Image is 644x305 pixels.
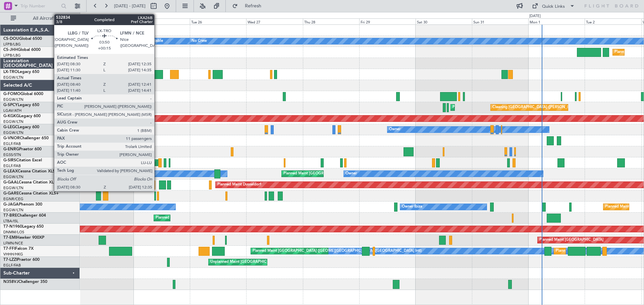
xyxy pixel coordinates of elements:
div: Planned Maint Athens ([PERSON_NAME] Intl) [452,102,530,112]
a: VHHH/HKG [3,252,23,257]
a: G-GAALCessna Citation XLS+ [3,180,59,184]
span: G-GARE [3,192,19,196]
span: G-GAAL [3,180,19,184]
span: CS-JHH [3,48,18,52]
a: T7-FFIFalcon 7X [3,247,34,251]
div: Tue 26 [190,18,246,24]
span: G-LEGC [3,125,18,129]
span: G-SIRS [3,158,16,162]
span: T7-FFI [3,247,15,251]
div: Owner [389,125,400,135]
a: N358VJChallenger 350 [3,280,47,284]
span: CS-DOU [3,37,19,41]
span: All Aircraft [17,16,71,21]
a: G-FOMOGlobal 6000 [3,92,43,96]
button: All Aircraft [7,13,73,24]
span: G-VNOR [3,136,20,140]
a: EGSS/STN [3,152,21,157]
a: G-SIRSCitation Excel [3,158,42,162]
div: Owner Ibiza [402,202,422,212]
a: LFPB/LBG [3,42,21,47]
a: CS-DOUGlobal 6500 [3,37,42,41]
div: Fri 29 [359,18,416,24]
a: EGGW/LTN [3,75,23,80]
a: EGNR/CEG [3,197,23,202]
a: EGLF/FAB [3,141,21,146]
a: G-ENRGPraetor 600 [3,147,42,151]
div: Cleaning [GEOGRAPHIC_DATA] ([PERSON_NAME] Intl) [492,102,587,112]
a: LGAV/ATH [3,108,21,113]
a: EGLF/FAB [3,163,21,168]
span: G-SPCY [3,103,18,107]
span: G-LEAX [3,169,18,173]
div: Planned Maint Dusseldorf [217,180,261,190]
span: T7-EMI [3,236,16,240]
div: Planned Maint [GEOGRAPHIC_DATA] [539,235,603,245]
span: LX-TRO [3,70,18,74]
a: CS-JHHGlobal 6000 [3,48,41,52]
div: Planned Maint [GEOGRAPHIC_DATA] ([GEOGRAPHIC_DATA]) [283,169,389,179]
div: Unplanned Maint [GEOGRAPHIC_DATA] ([GEOGRAPHIC_DATA]) [210,257,321,267]
div: Planned Maint [GEOGRAPHIC_DATA] ([GEOGRAPHIC_DATA] Intl) [253,246,365,256]
a: T7-LZZIPraetor 600 [3,258,40,262]
a: G-GARECessna Citation XLS+ [3,192,59,196]
button: Quick Links [529,1,578,11]
a: G-KGKGLegacy 600 [3,114,41,118]
a: G-VNORChallenger 650 [3,136,49,140]
a: EGGW/LTN [3,130,23,135]
a: T7-N1960Legacy 650 [3,225,44,229]
div: Sat 30 [416,18,472,24]
span: G-FOMO [3,92,20,96]
a: EGGW/LTN [3,174,23,179]
div: [DATE] [529,13,541,19]
span: Refresh [239,4,267,8]
div: Sun 31 [472,18,528,24]
div: Mon 25 [133,18,190,24]
a: G-SPCYLegacy 650 [3,103,39,107]
a: LFPB/LBG [3,53,21,58]
a: G-JAGAPhenom 300 [3,203,42,207]
span: [DATE] - [DATE] [114,3,146,9]
div: Wed 27 [246,18,303,24]
span: T7-BRE [3,214,17,218]
div: No Crew [192,36,207,46]
a: EGLF/FAB [3,263,21,268]
div: Thu 28 [303,18,359,24]
a: EGGW/LTN [3,208,23,213]
div: A/C Unavailable [135,36,163,46]
a: LTBA/ISL [3,219,18,224]
span: N358VJ [3,280,18,284]
span: G-JAGA [3,203,19,207]
button: Refresh [229,1,269,11]
a: LX-TROLegacy 650 [3,70,39,74]
div: Owner [345,169,357,179]
a: G-LEAXCessna Citation XLS [3,169,55,173]
a: T7-EMIHawker 900XP [3,236,44,240]
input: Trip Number [20,1,59,11]
div: Tue 2 [585,18,641,24]
div: Quick Links [542,3,565,10]
a: EGGW/LTN [3,185,23,190]
span: G-KGKG [3,114,19,118]
span: T7-LZZI [3,258,17,262]
span: T7-N1960 [3,225,22,229]
span: G-ENRG [3,147,19,151]
div: Sun 24 [77,18,133,24]
a: LFMN/NCE [3,241,23,246]
a: EGGW/LTN [3,97,23,102]
div: [DATE] [81,13,93,19]
a: DNMM/LOS [3,230,24,235]
div: Planned Maint Warsaw ([GEOGRAPHIC_DATA]) [156,213,236,223]
a: G-LEGCLegacy 600 [3,125,39,129]
a: EGGW/LTN [3,119,23,124]
div: Mon 1 [528,18,585,24]
a: T7-BREChallenger 604 [3,214,46,218]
